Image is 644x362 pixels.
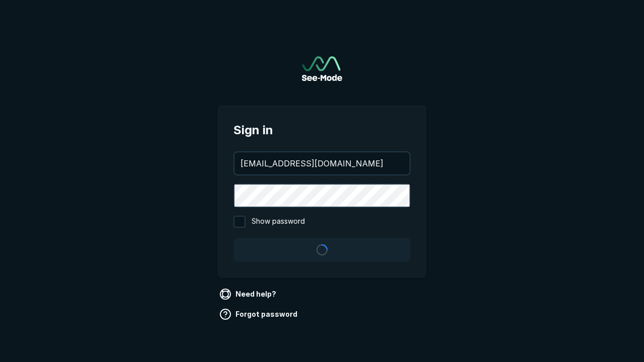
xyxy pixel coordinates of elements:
span: Show password [252,216,305,228]
img: See-Mode Logo [302,56,342,81]
a: Go to sign in [302,56,342,81]
a: Forgot password [217,306,301,322]
span: Sign in [233,121,411,139]
a: Need help? [217,286,280,302]
input: your@email.com [234,152,410,174]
